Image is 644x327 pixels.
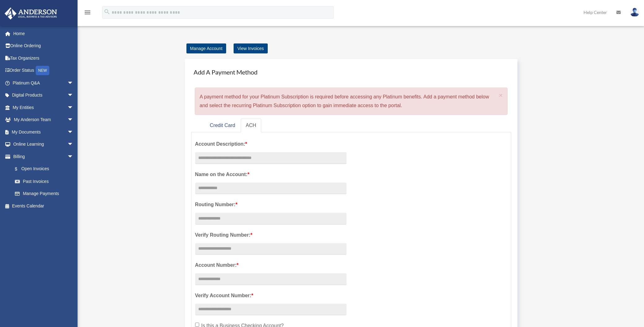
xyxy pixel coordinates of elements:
a: Events Calendar [4,200,83,212]
label: Verify Routing Number: [195,231,347,239]
a: Home [4,27,83,40]
i: search [104,8,110,15]
i: menu [84,9,91,16]
div: NEW [36,66,49,75]
button: Close [499,92,503,98]
img: Anderson Advisors Platinum Portal [3,7,59,20]
div: A payment method for your Platinum Subscription is required before accessing any Platinum benefit... [195,88,508,115]
span: × [499,92,503,99]
a: Digital Productsarrow_drop_down [4,89,83,102]
a: View Invoices [234,43,267,53]
label: Routing Number: [195,200,347,209]
span: arrow_drop_down [67,101,80,114]
a: Tax Organizers [4,52,83,64]
img: User Pic [630,8,639,17]
a: Past Invoices [9,175,83,188]
span: arrow_drop_down [67,77,80,89]
a: Platinum Q&Aarrow_drop_down [4,77,83,89]
a: My Documentsarrow_drop_down [4,126,83,138]
label: Verify Account Number: [195,291,347,300]
span: arrow_drop_down [67,150,80,163]
a: $Open Invoices [9,163,83,175]
span: arrow_drop_down [67,89,80,102]
span: arrow_drop_down [67,138,80,151]
input: Is this a Business Checking Account? [195,323,199,327]
a: ACH [241,119,261,133]
span: arrow_drop_down [67,126,80,139]
a: My Entitiesarrow_drop_down [4,101,83,114]
a: Online Learningarrow_drop_down [4,138,83,151]
span: $ [18,165,21,173]
a: Credit Card [205,119,240,133]
a: Billingarrow_drop_down [4,150,83,163]
label: Account Number: [195,261,347,270]
a: Online Ordering [4,40,83,52]
a: menu [84,11,91,16]
a: Order StatusNEW [4,64,83,77]
span: arrow_drop_down [67,114,80,126]
a: Manage Payments [9,188,80,200]
label: Name on the Account: [195,170,347,179]
h4: Add A Payment Method [191,65,512,79]
a: My Anderson Teamarrow_drop_down [4,114,83,126]
a: Manage Account [186,43,226,53]
label: Account Description: [195,140,347,148]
